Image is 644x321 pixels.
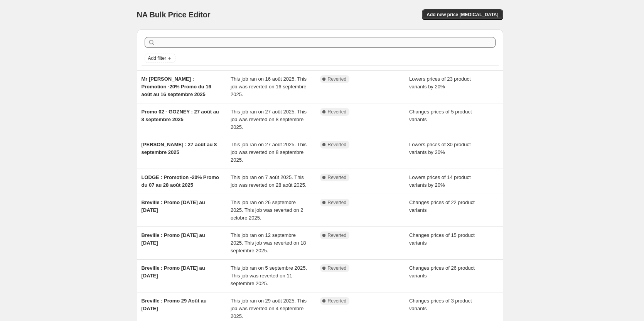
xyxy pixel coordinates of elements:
[231,199,303,221] span: This job ran on 26 septembre 2025. This job was reverted on 2 octobre 2025.
[409,174,471,188] span: Lowers prices of 14 product variants by 20%
[328,199,347,206] span: Reverted
[231,109,307,130] span: This job ran on 27 août 2025. This job was reverted on 8 septembre 2025.
[145,54,175,63] button: Add filter
[328,109,347,115] span: Reverted
[409,199,475,213] span: Changes prices of 22 product variants
[409,265,475,279] span: Changes prices of 26 product variants
[422,9,503,20] button: Add new price [MEDICAL_DATA]
[328,76,347,82] span: Reverted
[142,199,205,213] span: Breville : Promo [DATE] au [DATE]
[328,142,347,148] span: Reverted
[427,12,498,18] span: Add new price [MEDICAL_DATA]
[409,109,472,122] span: Changes prices of 5 product variants
[409,142,471,155] span: Lowers prices of 30 product variants by 20%
[409,232,475,246] span: Changes prices of 15 product variants
[231,142,307,163] span: This job ran on 27 août 2025. This job was reverted on 8 septembre 2025.
[148,55,166,61] span: Add filter
[328,298,347,304] span: Reverted
[231,174,307,188] span: This job ran on 7 août 2025. This job was reverted on 28 août 2025.
[328,174,347,181] span: Reverted
[231,76,307,97] span: This job ran on 16 août 2025. This job was reverted on 16 septembre 2025.
[142,142,217,155] span: [PERSON_NAME] : 27 août au 8 septembre 2025
[328,265,347,271] span: Reverted
[142,76,211,97] span: Mr [PERSON_NAME] : Promotion -20% Promo du 16 août au 16 septembre 2025
[231,298,307,319] span: This job ran on 29 août 2025. This job was reverted on 4 septembre 2025.
[328,232,347,238] span: Reverted
[231,232,306,253] span: This job ran on 12 septembre 2025. This job was reverted on 18 septembre 2025.
[409,298,472,311] span: Changes prices of 3 product variants
[142,232,205,246] span: Breville : Promo [DATE] au [DATE]
[142,174,219,188] span: LODGE : Promotion -20% Promo du 07 au 28 août 2025
[409,76,471,90] span: Lowers prices of 23 product variants by 20%
[142,265,205,279] span: Breville : Promo [DATE] au [DATE]
[142,109,219,122] span: Promo 02 - GOZNEY : 27 août au 8 septembre 2025
[142,298,207,311] span: Breville : Promo 29 Août au [DATE]
[137,10,211,19] span: NA Bulk Price Editor
[231,265,307,286] span: This job ran on 5 septembre 2025. This job was reverted on 11 septembre 2025.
